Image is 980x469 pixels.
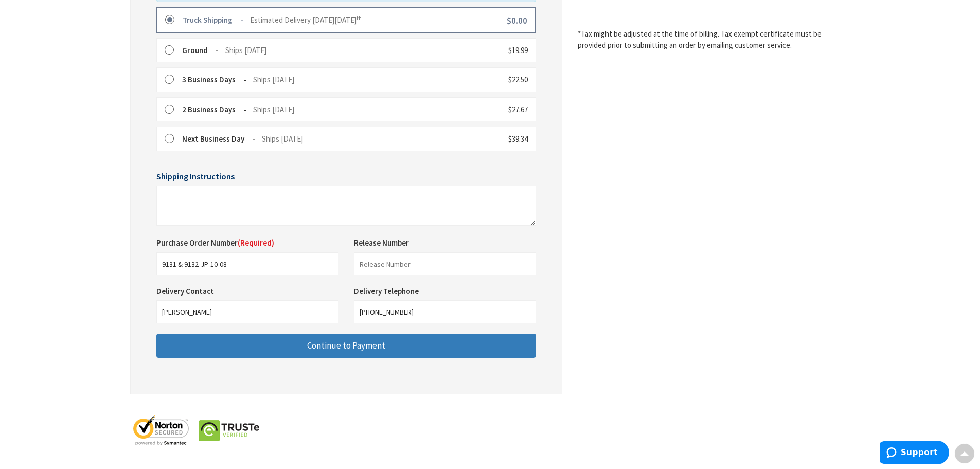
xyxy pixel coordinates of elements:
span: Estimated Delivery [DATE][DATE] [250,15,362,25]
img: norton-seal.png [130,415,192,446]
span: $22.50 [508,75,528,84]
img: truste-seal.png [198,415,260,446]
span: Ships [DATE] [253,75,294,84]
iframe: Opens a widget where you can find more information [880,441,949,466]
span: $19.99 [508,45,528,55]
span: $0.00 [507,15,527,26]
span: Ships [DATE] [225,45,266,55]
sup: th [357,14,362,22]
input: Purchase Order Number [156,252,338,275]
label: Release Number [354,237,409,248]
input: Release Number [354,252,536,275]
strong: Truck Shipping [183,15,243,25]
span: Shipping Instructions [156,171,235,181]
span: Continue to Payment [307,340,385,351]
strong: Ground [182,45,219,55]
span: (Required) [238,238,274,248]
span: $27.67 [508,105,528,114]
strong: 3 Business Days [182,75,246,84]
span: Ships [DATE] [262,134,303,144]
label: Delivery Contact [156,286,217,296]
span: $39.34 [508,134,528,144]
span: Ships [DATE] [253,105,294,114]
label: Purchase Order Number [156,237,274,248]
strong: Next Business Day [182,134,255,144]
: *Tax might be adjusted at the time of billing. Tax exempt certificate must be provided prior to s... [578,28,850,50]
button: Continue to Payment [156,334,536,358]
label: Delivery Telephone [354,286,421,296]
strong: 2 Business Days [182,105,246,114]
